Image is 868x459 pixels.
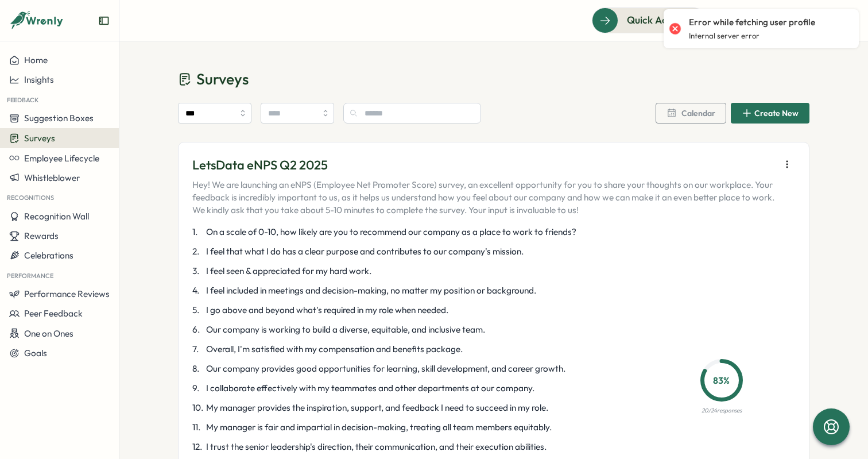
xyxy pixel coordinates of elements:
[192,265,204,277] span: 3 .
[98,15,110,26] button: Expand sidebar
[656,103,726,124] button: Calendar
[206,402,548,414] span: My manager provides the inspiration, support, and feedback I need to succeed in my role.
[206,284,536,297] span: I feel included in meetings and decision-making, no matter my position or background.
[24,172,80,183] span: Whistleblower
[689,31,759,41] p: Internal server error
[24,113,94,124] span: Suggestion Boxes
[192,284,204,297] span: 4 .
[24,250,73,261] span: Celebrations
[206,245,524,258] span: I feel that what I do has a clear purpose and contributes to our company's mission.
[192,441,204,453] span: 12 .
[627,13,689,28] span: Quick Actions
[681,109,715,117] span: Calendar
[24,328,73,339] span: One on Ones
[24,308,83,319] span: Peer Feedback
[206,441,547,453] span: I trust the senior leadership's direction, their communication, and their execution abilities.
[592,7,706,33] button: Quick Actions
[196,69,249,89] span: Surveys
[192,245,204,258] span: 2 .
[754,109,799,117] span: Create New
[702,406,742,415] p: 20 / 24 responses
[206,323,485,336] span: Our company is working to build a diverse, equitable, and inclusive team.
[192,343,204,356] span: 7 .
[24,133,55,144] span: Surveys
[192,179,774,217] p: Hey! We are launching an eNPS (Employee Net Promoter Score) survey, an excellent opportunity for ...
[731,103,809,124] button: Create New
[206,421,552,434] span: My manager is fair and impartial in decision-making, treating all team members equitably.
[206,362,565,375] span: Our company provides good opportunities for learning, skill development, and career growth.
[206,226,576,238] span: On a scale of 0-10, how likely are you to recommend our company as a place to work to friends?
[206,265,371,277] span: I feel seen & appreciated for my hard work.
[192,226,204,238] span: 1 .
[206,343,463,356] span: Overall, I'm satisfied with my compensation and benefits package.
[689,16,815,29] p: Error while fetching user profile
[24,153,99,164] span: Employee Lifecycle
[24,55,48,65] span: Home
[192,362,204,375] span: 8 .
[24,74,54,85] span: Insights
[24,348,47,358] span: Goals
[192,382,204,395] span: 9 .
[192,304,204,317] span: 5 .
[192,156,774,174] p: LetsData eNPS Q2 2025
[24,288,110,299] span: Performance Reviews
[24,211,89,222] span: Recognition Wall
[192,421,204,434] span: 11 .
[192,402,204,414] span: 10 .
[704,373,739,388] p: 83 %
[206,382,534,395] span: I collaborate effectively with my teammates and other departments at our company.
[192,323,204,336] span: 6 .
[24,230,59,241] span: Rewards
[206,304,448,317] span: I go above and beyond what's required in my role when needed.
